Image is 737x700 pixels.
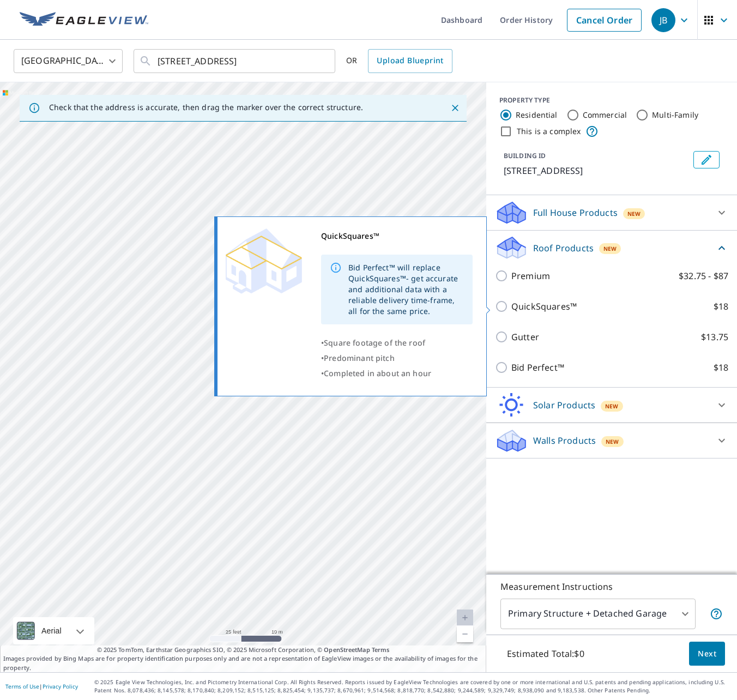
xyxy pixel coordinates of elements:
a: Current Level 20, Zoom Out [457,626,473,642]
p: QuickSquares™ [511,300,577,313]
label: Residential [516,110,558,120]
div: Roof ProductsNew [495,235,728,261]
p: Check that the address is accurate, then drag the marker over the correct structure. [49,102,363,112]
a: Terms of Use [5,683,39,690]
p: BUILDING ID [504,151,546,160]
div: Full House ProductsNew [495,200,728,226]
a: Cancel Order [567,9,642,32]
span: New [605,402,618,411]
div: Solar ProductsNew [495,392,728,418]
span: Your report will include the primary structure and a detached garage if one exists. [710,607,723,620]
p: Measurement Instructions [500,580,723,593]
p: | [5,683,78,690]
span: New [606,437,619,446]
span: Upload Blueprint [377,54,443,68]
a: OpenStreetMap [324,645,370,654]
a: Current Level 20, Zoom In Disabled [457,610,473,626]
div: Aerial [38,617,65,644]
span: Completed in about an hour [324,368,431,378]
button: Next [689,642,725,666]
p: Walls Products [533,434,596,447]
span: © 2025 TomTom, Earthstar Geographics SIO, © 2025 Microsoft Corporation, © [97,645,390,655]
input: Search by address or latitude-longitude [158,46,313,76]
span: New [627,209,641,218]
span: Predominant pitch [324,353,395,363]
a: Terms [372,645,390,654]
div: • [321,366,473,381]
label: This is a complex [517,126,581,137]
img: EV Logo [20,12,148,28]
span: Next [698,647,716,661]
span: Square footage of the roof [324,337,425,348]
p: [STREET_ADDRESS] [504,164,689,177]
div: Aerial [13,617,94,644]
p: © 2025 Eagle View Technologies, Inc. and Pictometry International Corp. All Rights Reserved. Repo... [94,678,732,695]
div: Bid Perfect™ will replace QuickSquares™- get accurate and additional data with a reliable deliver... [348,258,464,321]
label: Multi-Family [652,110,698,120]
div: Walls ProductsNew [495,427,728,454]
div: [GEOGRAPHIC_DATA] [14,46,123,76]
p: $18 [714,361,728,374]
a: Privacy Policy [43,683,78,690]
div: PROPERTY TYPE [499,95,724,105]
div: QuickSquares™ [321,228,473,244]
a: Upload Blueprint [368,49,452,73]
p: $32.75 - $87 [679,269,728,282]
label: Commercial [583,110,627,120]
button: Edit building 1 [693,151,720,168]
p: Estimated Total: $0 [498,642,593,666]
div: Primary Structure + Detached Garage [500,599,696,629]
p: $18 [714,300,728,313]
button: Close [448,101,462,115]
p: Premium [511,269,550,282]
p: Solar Products [533,399,595,412]
img: Premium [226,228,302,294]
span: New [603,244,617,253]
div: • [321,351,473,366]
p: Full House Products [533,206,618,219]
p: Roof Products [533,242,594,255]
div: OR [346,49,452,73]
div: • [321,335,473,351]
p: Bid Perfect™ [511,361,564,374]
p: $13.75 [701,330,728,343]
div: JB [651,8,675,32]
p: Gutter [511,330,539,343]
